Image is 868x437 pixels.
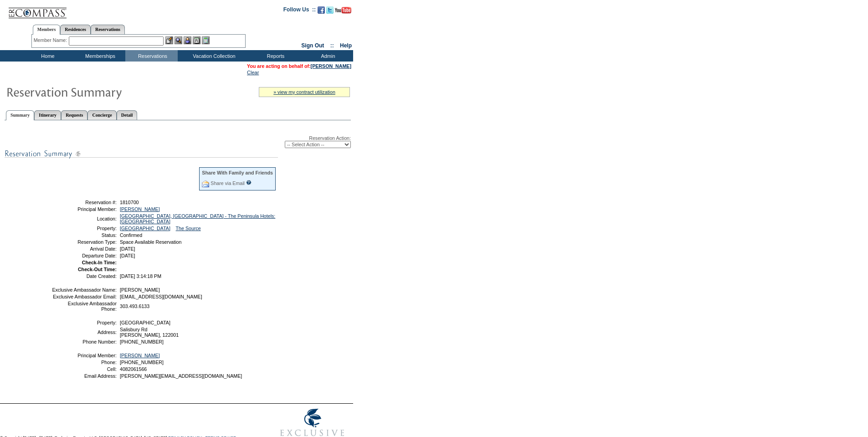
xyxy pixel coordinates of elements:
td: Admin [301,50,353,62]
span: [GEOGRAPHIC_DATA] [120,320,170,325]
a: Concierge [87,110,116,120]
a: Subscribe to our YouTube Channel [335,9,351,15]
a: Help [340,42,352,49]
td: Home [21,50,73,62]
td: Exclusive Ambassador Email: [51,294,117,299]
a: Detail [117,110,138,120]
td: Phone: [51,360,117,365]
img: Follow us on Twitter [326,6,334,14]
a: The Source [176,226,201,231]
td: Memberships [73,50,125,62]
span: Salisbury Rd [PERSON_NAME], 122001 [120,327,179,338]
td: Reservation #: [51,200,117,205]
a: Follow us on Twitter [326,9,334,15]
td: Phone Number: [51,339,117,344]
a: Become our fan on Facebook [318,9,325,15]
strong: Check-In Time: [82,260,117,265]
a: [PERSON_NAME] [120,353,160,358]
td: Cell: [51,366,117,372]
a: Summary [6,110,34,120]
span: [PERSON_NAME] [120,287,160,293]
img: View [175,36,182,44]
td: Reservation Type: [51,239,117,245]
strong: Check-Out Time: [78,267,117,272]
a: Sign Out [301,42,324,49]
span: Confirmed [120,232,142,238]
td: Vacation Collection [178,50,248,62]
td: Follow Us :: [283,5,316,16]
td: Arrival Date: [51,246,117,252]
a: Clear [247,70,259,75]
span: 1810700 [120,200,139,205]
td: Location: [51,213,117,224]
img: b_calculator.gif [202,36,210,44]
span: 303.493.6133 [120,303,149,309]
img: Impersonate [184,36,191,44]
span: 4082061566 [120,366,147,372]
td: Departure Date: [51,253,117,258]
td: Reservations [125,50,178,62]
span: :: [330,42,334,49]
span: Space Available Reservation [120,239,181,245]
div: Share With Family and Friends [202,170,273,175]
td: Principal Member: [51,353,117,358]
td: Exclusive Ambassador Name: [51,287,117,293]
td: Reports [248,50,301,62]
td: Status: [51,232,117,238]
a: Reservations [91,25,125,34]
td: Exclusive Ambassador Phone: [51,301,117,312]
a: Itinerary [34,110,61,120]
td: Property: [51,226,117,231]
td: Address: [51,327,117,338]
img: b_edit.gif [165,36,173,44]
span: [EMAIL_ADDRESS][DOMAIN_NAME] [120,294,202,299]
input: What is this? [246,180,252,185]
td: Date Created: [51,273,117,279]
a: [PERSON_NAME] [311,63,351,69]
a: Members [33,25,61,35]
td: Property: [51,320,117,325]
a: [GEOGRAPHIC_DATA], [GEOGRAPHIC_DATA] - The Peninsula Hotels: [GEOGRAPHIC_DATA] [120,213,275,224]
a: [GEOGRAPHIC_DATA] [120,226,170,231]
img: Become our fan on Facebook [318,6,325,14]
span: [PERSON_NAME][EMAIL_ADDRESS][DOMAIN_NAME] [120,373,242,379]
a: Requests [61,110,87,120]
td: Email Address: [51,373,117,379]
a: » view my contract utilization [273,89,335,95]
span: [DATE] 3:14:18 PM [120,273,161,279]
a: Residences [60,25,91,34]
span: [PHONE_NUMBER] [120,339,164,344]
img: Reservations [193,36,200,44]
span: [PHONE_NUMBER] [120,360,164,365]
span: [DATE] [120,246,135,252]
a: Share via Email [211,180,245,186]
div: Reservation Action: [5,135,351,148]
span: [DATE] [120,253,135,258]
div: Member Name: [34,36,69,44]
span: You are acting on behalf of: [247,63,351,69]
td: Principal Member: [51,206,117,212]
img: Reservaton Summary [6,82,188,101]
a: [PERSON_NAME] [120,206,160,212]
img: subTtlResSummary.gif [5,148,278,159]
img: Subscribe to our YouTube Channel [335,7,351,14]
